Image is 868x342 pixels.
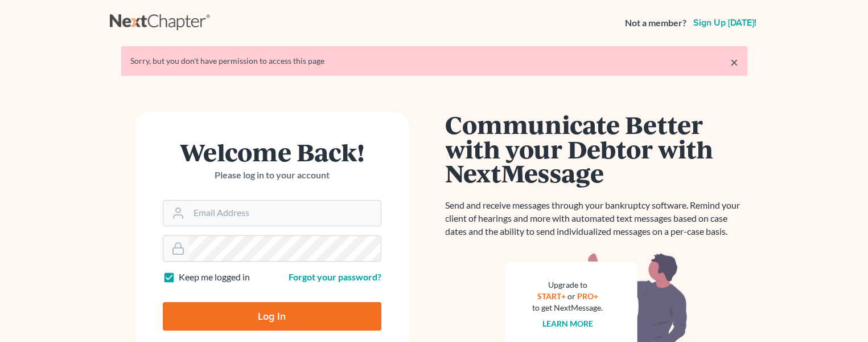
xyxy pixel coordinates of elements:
[179,271,250,284] label: Keep me logged in
[691,18,759,27] a: Sign up [DATE]!
[289,271,381,282] a: Forgot your password?
[533,302,603,313] div: to get NextMessage.
[446,199,747,238] p: Send and receive messages through your bankruptcy software. Remind your client of hearings and mo...
[446,112,747,185] h1: Communicate Better with your Debtor with NextMessage
[130,55,738,67] div: Sorry, but you don't have permission to access this page
[163,169,381,182] p: Please log in to your account
[577,291,598,301] a: PRO+
[163,140,381,164] h1: Welcome Back!
[163,302,381,331] input: Log In
[625,17,686,30] strong: Not a member?
[189,201,381,226] input: Email Address
[567,291,575,301] span: or
[542,319,593,328] a: Learn more
[533,279,603,291] div: Upgrade to
[537,291,566,301] a: START+
[730,55,738,69] a: ×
